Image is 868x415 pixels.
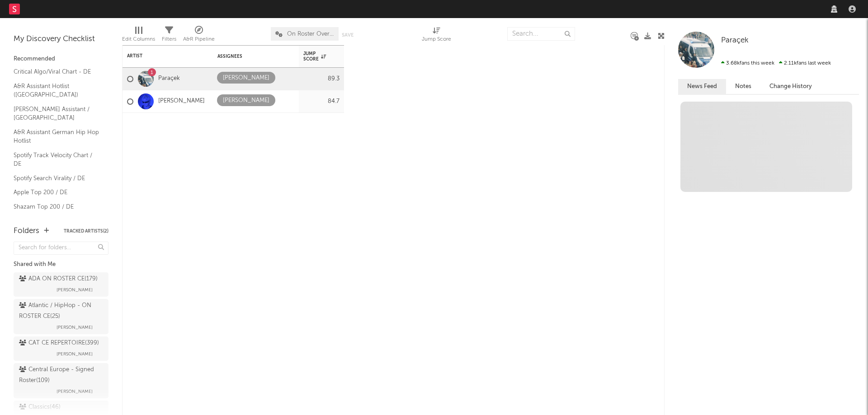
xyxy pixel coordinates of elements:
[678,79,726,94] button: News Feed
[223,95,269,106] div: [PERSON_NAME]
[57,284,93,295] span: [PERSON_NAME]
[14,67,99,77] a: Critical Algo/Viral Chart - DE
[287,31,334,37] span: On Roster Overview
[158,98,205,105] a: [PERSON_NAME]
[14,54,108,65] div: Recommended
[721,61,774,66] span: 3.68k fans this week
[14,150,99,169] a: Spotify Track Velocity Chart / DE
[422,23,451,49] div: Jump Score
[64,229,108,233] button: Tracked Artists(2)
[223,73,269,84] div: [PERSON_NAME]
[158,75,180,83] a: Paraçek
[422,34,451,45] div: Jump Score
[19,364,101,386] div: Central Europe - Signed Roster ( 109 )
[14,187,99,197] a: Apple Top 200 / DE
[57,349,93,359] span: [PERSON_NAME]
[183,34,215,45] div: A&R Pipeline
[183,23,215,49] div: A&R Pipeline
[14,173,99,183] a: Spotify Search Virality / DE
[14,242,108,255] input: Search for folders...
[57,322,93,333] span: [PERSON_NAME]
[14,363,108,398] a: Central Europe - Signed Roster(109)[PERSON_NAME]
[127,53,195,59] div: Artist
[303,74,340,84] div: 89.3
[162,23,176,49] div: Filters
[14,336,108,361] a: CAT CE REPERTOIRE(399)[PERSON_NAME]
[303,51,326,62] div: Jump Score
[57,386,93,397] span: [PERSON_NAME]
[19,338,99,349] div: CAT CE REPERTOIRE ( 399 )
[122,34,155,45] div: Edit Columns
[14,226,39,237] div: Folders
[342,33,354,37] button: Save
[760,79,821,94] button: Change History
[14,272,108,297] a: ADA ON ROSTER CE(179)[PERSON_NAME]
[14,259,108,270] div: Shared with Me
[14,81,99,100] a: A&R Assistant Hotlist ([GEOGRAPHIC_DATA])
[14,104,99,123] a: [PERSON_NAME] Assistant / [GEOGRAPHIC_DATA]
[303,96,340,107] div: 84.7
[19,274,98,284] div: ADA ON ROSTER CE ( 179 )
[14,299,108,334] a: Atlantic / HipHop - ON ROSTER CE(25)[PERSON_NAME]
[14,34,108,45] div: My Discovery Checklist
[14,127,99,146] a: A&R Assistant German Hip Hop Hotlist
[122,23,155,49] div: Edit Columns
[726,79,760,94] button: Notes
[721,37,749,44] span: Paraçek
[14,202,99,212] a: Shazam Top 200 / DE
[19,402,61,413] div: Classics ( 46 )
[507,27,575,41] input: Search...
[721,61,831,66] span: 2.11k fans last week
[721,36,749,45] a: Paraçek
[19,300,101,322] div: Atlantic / HipHop - ON ROSTER CE ( 25 )
[162,34,176,45] div: Filters
[217,54,281,59] div: Assignees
